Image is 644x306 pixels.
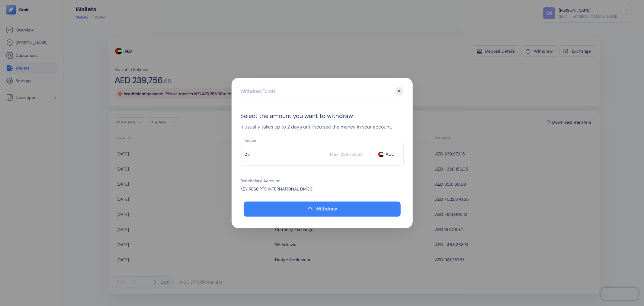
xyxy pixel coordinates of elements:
[241,186,404,193] div: KEY RESORTS INTERNATIONAL DMCC
[244,202,401,217] button: Withdraw
[601,288,638,300] iframe: Chatra live chat
[330,151,363,157] div: Max: 239,756.68
[241,88,276,95] div: Withdraw Funds
[241,124,404,131] div: It usually takes up to 2 days until you see the money in your account.
[241,112,404,121] div: Select the amount you want to withdraw
[395,87,404,96] div: ✕
[241,178,404,184] div: Beneficiary Account
[245,138,256,143] label: Amount
[316,207,337,212] div: Withdraw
